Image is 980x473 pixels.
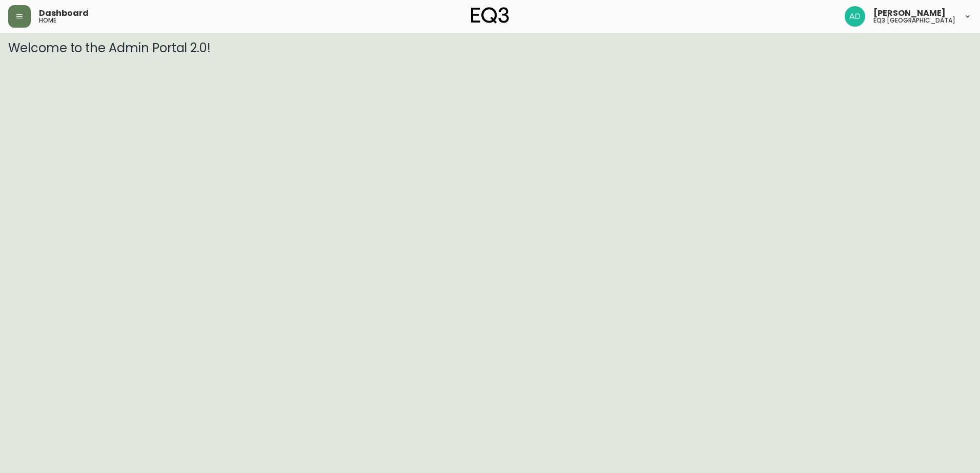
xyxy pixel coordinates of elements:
h5: eq3 [GEOGRAPHIC_DATA] [873,17,955,24]
h3: Welcome to the Admin Portal 2.0! [8,41,972,55]
span: Dashboard [39,9,89,17]
img: logo [471,7,509,24]
span: [PERSON_NAME] [873,9,946,17]
h5: home [39,17,56,24]
img: 308eed972967e97254d70fe596219f44 [845,6,865,27]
